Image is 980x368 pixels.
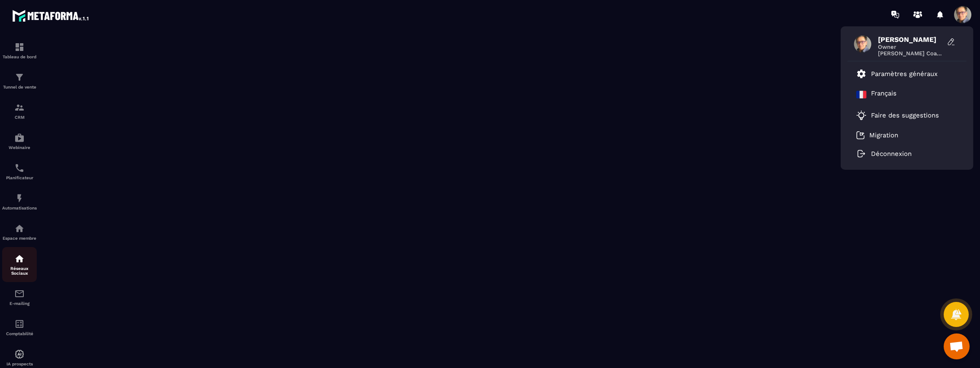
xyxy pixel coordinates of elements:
[2,175,37,180] p: Planificateur
[2,217,37,247] a: automationsautomationsEspace membre
[2,236,37,241] p: Espace membre
[944,333,970,359] a: Ouvrir le chat
[2,156,37,187] a: schedulerschedulerPlanificateur
[14,349,25,359] img: automations
[2,115,37,120] p: CRM
[856,131,898,140] a: Migration
[2,66,37,96] a: formationformationTunnel de vente
[2,331,37,336] p: Comptabilité
[2,206,37,210] p: Automatisations
[878,44,943,50] span: Owner
[2,301,37,306] p: E-mailing
[2,96,37,126] a: formationformationCRM
[878,50,943,57] span: [PERSON_NAME] Coaching
[856,110,947,121] a: Faire des suggestions
[14,133,25,143] img: automations
[14,319,25,329] img: accountant
[2,266,37,276] p: Réseaux Sociaux
[2,35,37,66] a: formationformationTableau de bord
[2,187,37,217] a: automationsautomationsAutomatisations
[878,35,943,44] span: [PERSON_NAME]
[14,72,25,82] img: formation
[14,163,25,173] img: scheduler
[14,102,25,113] img: formation
[14,223,25,234] img: automations
[14,254,25,264] img: social-network
[2,85,37,89] p: Tunnel de vente
[871,111,939,119] p: Faire des suggestions
[2,312,37,343] a: accountantaccountantComptabilité
[856,69,938,79] a: Paramètres généraux
[871,150,912,158] p: Déconnexion
[14,42,25,52] img: formation
[2,282,37,312] a: emailemailE-mailing
[12,8,90,23] img: logo
[2,126,37,156] a: automationsautomationsWebinaire
[2,247,37,282] a: social-networksocial-networkRéseaux Sociaux
[14,289,25,299] img: email
[2,54,37,59] p: Tableau de bord
[2,145,37,150] p: Webinaire
[14,193,25,203] img: automations
[2,362,37,366] p: IA prospects
[871,89,897,100] p: Français
[869,131,898,139] p: Migration
[871,70,938,78] p: Paramètres généraux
